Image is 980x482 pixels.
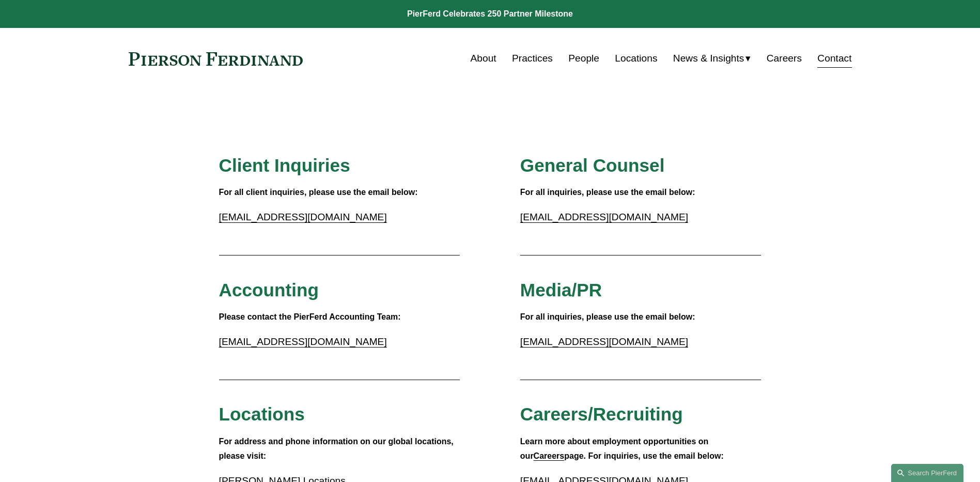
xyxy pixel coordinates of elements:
a: [EMAIL_ADDRESS][DOMAIN_NAME] [219,336,387,347]
a: [EMAIL_ADDRESS][DOMAIN_NAME] [520,336,688,347]
a: Careers [534,451,565,460]
a: Search this site [891,464,963,482]
span: Careers/Recruiting [520,404,683,424]
a: Practices [512,49,553,68]
span: Client Inquiries [219,155,350,175]
a: folder dropdown [673,49,751,68]
span: Locations [219,404,305,424]
a: Contact [817,49,851,68]
a: People [568,49,599,68]
span: Accounting [219,280,319,300]
strong: Please contact the PierFerd Accounting Team: [219,312,401,321]
strong: page. For inquiries, use the email below: [564,451,724,460]
span: News & Insights [673,50,744,68]
strong: Learn more about employment opportunities on our [520,437,711,461]
span: General Counsel [520,155,665,175]
strong: For address and phone information on our global locations, please visit: [219,437,456,461]
span: Media/PR [520,280,602,300]
strong: For all client inquiries, please use the email below: [219,188,418,197]
strong: For all inquiries, please use the email below: [520,312,695,321]
strong: For all inquiries, please use the email below: [520,188,695,197]
a: [EMAIL_ADDRESS][DOMAIN_NAME] [520,212,688,222]
a: [EMAIL_ADDRESS][DOMAIN_NAME] [219,212,387,222]
a: Careers [767,49,802,68]
a: Locations [615,49,657,68]
a: About [471,49,496,68]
